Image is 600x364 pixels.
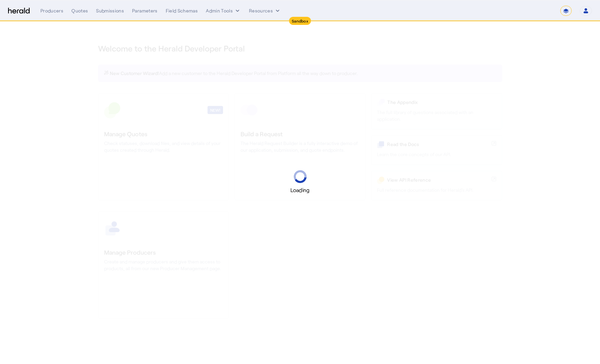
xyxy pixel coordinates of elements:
[206,7,241,14] button: internal dropdown menu
[40,7,63,14] div: Producers
[166,7,198,14] div: Field Schemas
[289,17,311,25] div: Sandbox
[96,7,124,14] div: Submissions
[71,7,88,14] div: Quotes
[8,8,30,14] img: Herald Logo
[249,7,281,14] button: Resources dropdown menu
[132,7,158,14] div: Parameters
